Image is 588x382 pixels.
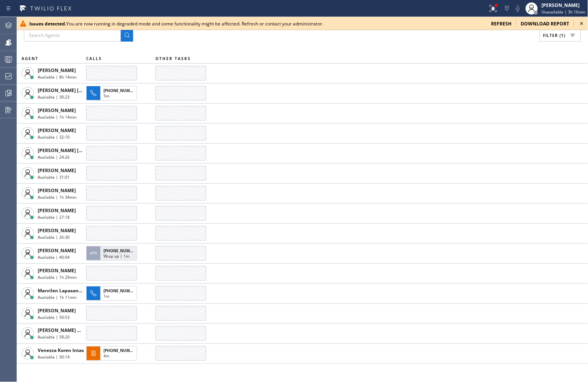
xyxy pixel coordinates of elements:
span: Available | 30:23 [38,94,70,100]
button: [PHONE_NUMBER]Wrap up | 1m [86,244,139,263]
span: Available | 1h 29min [38,275,77,280]
span: Available | 1h 34min [38,194,77,200]
div: You are now running in degraded mode and some functionality might be affected. Refresh or contact... [29,20,485,27]
span: 5m [104,93,109,99]
span: [PERSON_NAME] [38,267,76,274]
button: [PHONE_NUMBER]1m [86,284,139,303]
span: Unavailable | 3h 16min [542,9,586,15]
span: [PERSON_NAME] [38,207,76,214]
span: [PHONE_NUMBER] [104,288,139,293]
span: OTHER TASKS [155,56,191,61]
button: [PHONE_NUMBER]4m [86,344,139,363]
span: CALLS [86,56,102,61]
span: [PERSON_NAME] [38,187,76,194]
span: Available | 1h 11min [38,295,77,300]
b: Issues detected. [29,20,66,27]
span: Available | 24:26 [38,154,70,160]
span: Available | 58:20 [38,335,70,340]
span: [PERSON_NAME] Guingos [38,327,96,334]
span: [PERSON_NAME] [38,167,76,174]
button: Mute [513,3,523,14]
span: 1m [104,293,109,299]
span: [PERSON_NAME] [38,307,76,314]
span: Available | 30:14 [38,355,70,360]
span: [PERSON_NAME] [38,107,76,114]
button: [PHONE_NUMBER]5m [86,84,139,103]
span: [PERSON_NAME] [PERSON_NAME] Dahil [38,147,129,154]
span: Venezza Koren Intas [38,347,84,354]
span: [PHONE_NUMBER] [104,348,139,354]
span: Available | 40:04 [38,255,70,260]
span: [PERSON_NAME] [38,227,76,234]
span: refresh [491,20,512,27]
span: download report [521,20,570,27]
span: Filter (1) [543,33,566,38]
span: Available | 32:10 [38,134,70,140]
button: Filter (1) [540,29,581,42]
span: Available | 27:18 [38,214,70,220]
span: Wrap up | 1m [104,253,129,259]
span: Available | 26:30 [38,235,70,240]
span: [PERSON_NAME] [38,127,76,134]
span: [PHONE_NUMBER] [104,248,139,253]
span: Marvilen Lapasanda [38,287,84,294]
input: Search Agents [24,29,121,42]
span: Available | 1h 14min [38,114,77,120]
span: AGENT [22,56,38,61]
span: [PERSON_NAME] [PERSON_NAME] [38,87,115,94]
span: Available | 50:53 [38,315,70,320]
span: [PERSON_NAME] [38,67,76,74]
span: Available | 31:01 [38,174,70,180]
span: [PHONE_NUMBER] [104,88,139,93]
span: 4m [104,354,109,359]
span: Available | 8h 14min [38,74,77,80]
div: [PERSON_NAME] [542,2,586,8]
span: [PERSON_NAME] [38,247,76,254]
